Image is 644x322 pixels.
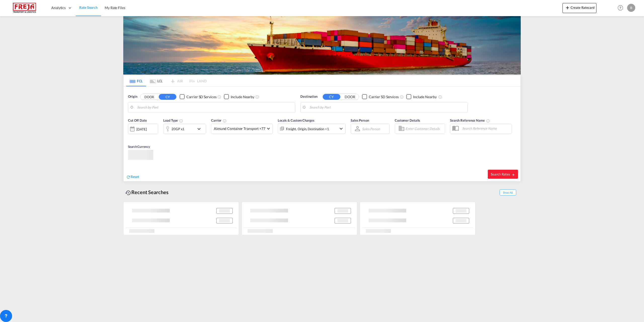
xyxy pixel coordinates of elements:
span: Reset [131,174,139,179]
div: B [627,4,635,12]
div: Freight Origin Destination Factory Stuffing [286,125,329,132]
md-icon: Unchecked: Ignores neighbouring ports when fetching rates.Checked : Includes neighbouring ports w... [255,95,259,99]
img: 586607c025bf11f083711d99603023e7.png [8,2,42,14]
span: Alesund Container Transport +77 [214,126,265,131]
md-checkbox: Checkbox No Ink [180,94,216,99]
md-checkbox: Checkbox No Ink [406,94,437,99]
input: Enter Customer Details [406,125,443,132]
input: Search Reference Name [460,125,511,132]
md-icon: icon-chevron-down [338,126,344,132]
span: Analytics [51,5,66,10]
md-icon: icon-information-outline [179,119,183,123]
div: 20GP x1 [172,125,184,132]
div: Recent Searches [123,187,171,198]
button: icon-plus 400-fgCreate Ratecard [562,3,596,13]
span: Show All [500,189,516,196]
div: icon-refreshReset [126,174,139,180]
md-icon: icon-arrow-right [511,173,515,176]
div: Freight Origin Destination Factory Stuffingicon-chevron-down [278,124,346,134]
div: Include Nearby [231,94,254,99]
span: Origin [128,94,137,99]
span: Load Type [163,118,183,122]
md-icon: icon-chevron-down [196,126,205,132]
md-pagination-wrapper: Use the left and right arrow keys to navigate between tabs [126,75,207,86]
md-icon: Unchecked: Search for CY (Container Yard) services for all selected carriers.Checked : Search for... [217,95,221,99]
img: LCL+%26+FCL+BACKGROUND.png [123,16,521,75]
span: Cut Off Date [128,118,147,122]
span: My Rate Files [105,6,125,10]
md-tab-item: LCL [146,75,166,86]
span: Destination [300,94,317,99]
md-checkbox: Checkbox No Ink [224,94,254,99]
span: Search Currency [128,145,150,149]
md-icon: The selected Trucker/Carrierwill be displayed in the rate results If the rates are from another f... [223,119,227,123]
div: 20GP x1icon-chevron-down [163,124,206,134]
span: Search Reference Name [450,118,490,122]
md-icon: icon-refresh [126,175,131,179]
md-icon: icon-plus 400-fg [565,5,571,11]
div: Origin DOOR CY Checkbox No InkUnchecked: Search for CY (Container Yard) services for all selected... [124,87,520,181]
span: Locals & Custom Charges [278,118,314,122]
div: Help [616,4,627,13]
span: Help [616,4,625,12]
button: CY [323,94,340,100]
md-checkbox: Checkbox No Ink [362,94,399,99]
div: Carrier SD Services [186,94,216,99]
md-icon: Your search will be saved by the below given name [486,119,490,123]
span: Customer Details [395,118,420,122]
input: Search by Port [309,104,465,111]
md-icon: Unchecked: Ignores neighbouring ports when fetching rates.Checked : Includes neighbouring ports w... [438,95,442,99]
md-icon: icon-backup-restore [125,190,131,196]
md-select: Sales Person [361,125,381,132]
div: Include Nearby [413,94,437,99]
md-tab-item: FCL [126,75,146,86]
button: CY [159,94,176,100]
md-icon: Unchecked: Search for CY (Container Yard) services for all selected carriers.Checked : Search for... [400,95,404,99]
span: Rate Search [79,5,98,10]
button: DOOR [140,94,158,100]
div: Carrier SD Services [369,94,399,99]
div: [DATE] [136,127,147,131]
button: Search Ratesicon-arrow-right [488,170,518,179]
input: Search by Port [137,104,293,111]
span: Sales Person [351,118,369,122]
div: [DATE] [128,124,158,134]
md-datepicker: Select [128,134,132,140]
span: Carrier [211,118,227,122]
button: DOOR [341,94,359,100]
span: Search Rates [491,172,515,176]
